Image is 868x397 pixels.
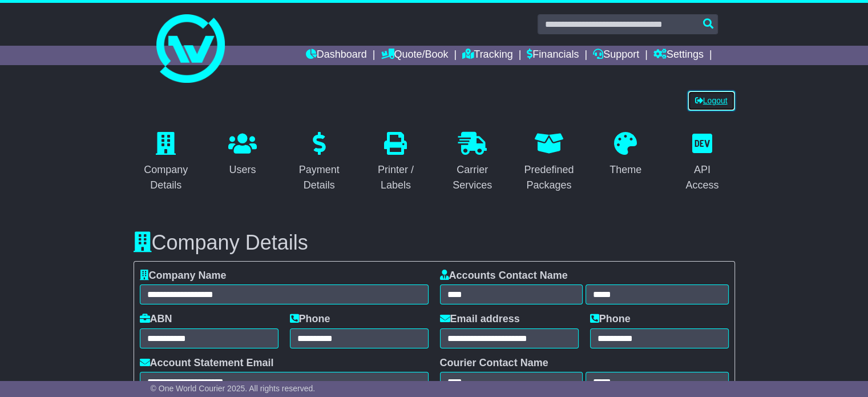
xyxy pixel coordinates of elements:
[370,162,421,193] div: Printer / Labels
[602,128,649,182] a: Theme
[294,162,344,193] div: Payment Details
[593,46,639,65] a: Support
[677,162,727,193] div: API Access
[134,128,199,197] a: Company Details
[221,128,264,182] a: Users
[516,128,582,197] a: Predefined Packages
[590,313,631,326] label: Phone
[447,162,498,193] div: Carrier Services
[141,162,191,193] div: Company Details
[669,128,734,197] a: API Access
[524,162,574,193] div: Predefined Packages
[653,46,704,65] a: Settings
[363,128,428,197] a: Printer / Labels
[151,384,316,393] span: © One World Courier 2025. All rights reserved.
[688,91,735,111] a: Logout
[140,270,227,282] label: Company Name
[440,313,520,326] label: Email address
[306,46,367,65] a: Dashboard
[440,357,548,370] label: Courier Contact Name
[440,128,505,197] a: Carrier Services
[440,270,568,282] label: Accounts Contact Name
[228,162,257,178] div: Users
[609,162,641,178] div: Theme
[134,231,735,254] h3: Company Details
[140,313,172,326] label: ABN
[527,46,579,65] a: Financials
[286,128,352,197] a: Payment Details
[381,46,448,65] a: Quote/Book
[290,313,330,326] label: Phone
[140,357,274,370] label: Account Statement Email
[462,46,512,65] a: Tracking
